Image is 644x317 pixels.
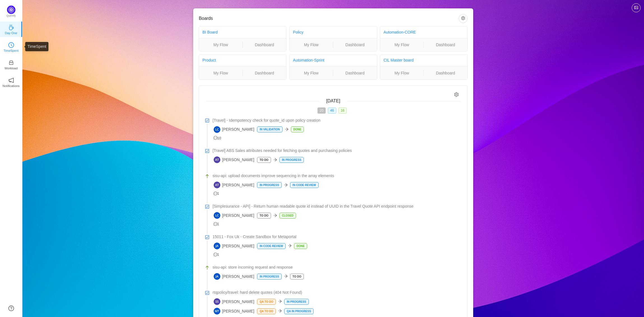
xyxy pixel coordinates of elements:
[243,70,286,76] a: Dashboard
[214,273,254,280] span: [PERSON_NAME]
[214,156,220,163] img: AT
[214,136,221,140] span: 10
[214,253,219,257] span: 1
[214,222,217,226] i: icon: message
[328,107,336,114] span: 46
[290,274,304,279] p: To Do
[8,306,14,311] a: icon: question-circle
[213,148,461,154] a: [Travel] ABS Sales attributes needed for fetching quotes and purchasing policies
[284,274,288,278] i: icon: arrow-right
[214,298,220,305] img: SS
[318,107,326,114] span: 20
[8,60,14,65] i: icon: inbox
[214,298,254,305] span: [PERSON_NAME]
[285,127,289,131] i: icon: arrow-right
[213,234,461,240] a: 15011 - Fox Uk - Create Sandbox for Metaportal
[454,92,459,97] i: icon: setting
[213,234,297,240] span: 15011 - Fox Uk - Create Sandbox for Metaportal
[384,58,414,62] a: CIL Master board
[199,16,459,21] h3: Boards
[213,203,461,209] a: [Simplesurance - API] - Return human readable quote id instead of UUID in the Travel Quote API en...
[214,136,217,140] i: icon: message
[280,157,304,163] p: In Progress
[213,118,461,123] a: [Travel] - Idempotency check for quote_id upon policy creation
[214,182,254,188] span: [PERSON_NAME]
[257,157,270,163] p: To Do
[293,30,303,34] a: Policy
[380,42,424,48] a: My Flow
[214,212,220,219] img: LC
[213,264,461,270] a: sisu-api: store incoming request and response
[3,83,20,88] p: Notifications
[213,173,461,179] a: sisu-api: upload documents improve sequencing in the array elements
[213,148,352,154] span: [Travel] ABS Sales attributes needed for fetching quotes and purchasing policies
[8,26,14,32] a: icon: coffeeDay One
[214,253,217,256] i: icon: message
[4,66,18,71] p: Workload
[424,70,467,76] a: Dashboard
[8,62,14,67] a: icon: inboxWorkload
[5,30,17,36] p: Day One
[213,173,334,179] span: sisu-api: upload documents improve sequencing in the array elements
[213,203,414,209] span: [Simplesurance - API] - Return human readable quote id instead of UUID in the Travel Quote API en...
[214,308,254,314] span: [PERSON_NAME]
[257,299,276,304] p: QA To Do
[384,30,416,34] a: Automation-CORE
[339,107,347,114] span: 16
[214,192,219,196] span: 1
[214,182,220,188] img: AT
[326,98,340,103] span: [DATE]
[214,212,254,219] span: [PERSON_NAME]
[424,42,467,48] a: Dashboard
[213,290,461,295] a: rtqpolicy/travel: hard delete quotes (404 Not Found)
[199,42,242,48] a: My Flow
[290,42,333,48] a: My Flow
[4,48,19,53] p: TimeSpent
[459,14,468,23] button: icon: setting
[632,3,641,12] button: icon: picture
[257,182,281,188] p: In Progress
[290,182,318,188] p: In Code Review
[8,42,14,48] i: icon: clock-circle
[280,213,296,218] p: Closed
[214,243,220,249] img: JA
[284,183,288,187] i: icon: arrow-right
[213,118,320,123] span: [Travel] - Idempotency check for quote_id upon policy creation
[243,42,286,48] a: Dashboard
[213,290,302,295] span: rtqpolicy/travel: hard delete quotes (404 Not Found)
[333,42,377,48] a: Dashboard
[8,78,14,83] i: icon: notification
[278,309,282,313] i: icon: arrow-right
[257,309,276,314] p: QA To Do
[214,273,220,280] img: JA
[257,213,270,218] p: To Do
[380,70,424,76] a: My Flow
[257,127,282,132] p: In Validation
[284,299,308,304] p: In Progress
[214,222,219,226] span: 1
[213,264,293,270] span: sisu-api: store incoming request and response
[291,127,304,132] p: Done
[278,299,282,303] i: icon: arrow-right
[214,308,220,314] img: MT
[273,213,277,217] i: icon: arrow-right
[202,30,218,34] a: BI Board
[8,25,14,30] i: icon: coffee
[214,243,254,249] span: [PERSON_NAME]
[214,126,220,133] img: LC
[7,6,15,14] img: Quantify
[257,243,285,249] p: In Code Review
[8,79,14,85] a: icon: notificationNotifications
[288,244,292,248] i: icon: arrow-right
[199,70,242,76] a: My Flow
[8,44,14,50] a: icon: clock-circleTimeSpent
[6,14,16,18] p: Quantify
[290,70,333,76] a: My Flow
[214,156,254,163] span: [PERSON_NAME]
[284,309,313,314] p: QA In Progress
[257,274,281,279] p: In Progress
[202,58,216,62] a: Product
[333,70,377,76] a: Dashboard
[293,58,324,62] a: Automation-Sprint
[214,126,254,133] span: [PERSON_NAME]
